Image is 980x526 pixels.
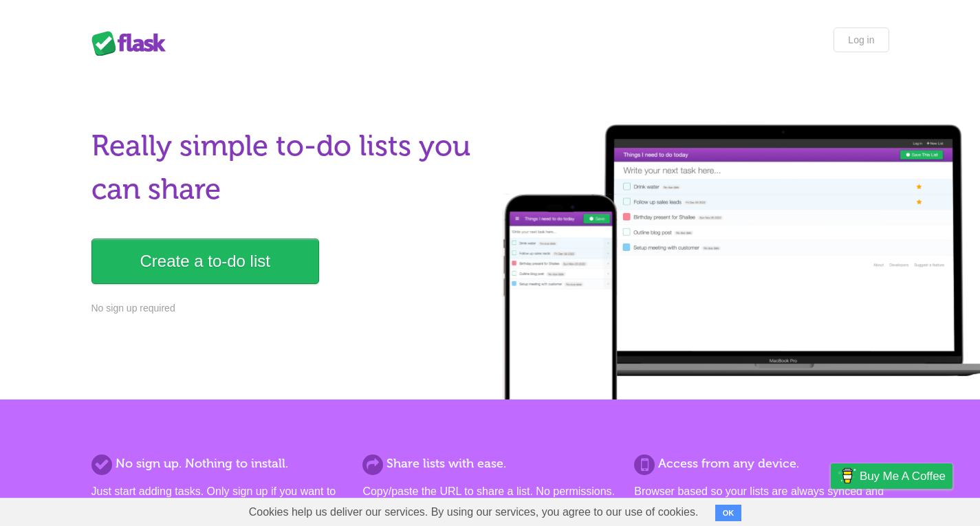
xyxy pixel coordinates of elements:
[91,301,482,316] p: No sign up required
[362,454,617,473] h2: Share lists with ease.
[715,505,742,521] button: OK
[838,464,856,487] img: Buy me a coffee
[634,454,889,473] h2: Access from any device.
[831,463,952,489] a: Buy me a coffee
[91,454,346,473] h2: No sign up. Nothing to install.
[91,483,346,516] p: Just start adding tasks. Only sign up if you want to save more than one list.
[91,239,319,284] a: Create a to-do list
[860,464,946,488] span: Buy me a coffee
[91,31,174,56] div: Flask Lists
[235,498,712,526] span: Cookies help us deliver our services. By using our services, you agree to our use of cookies.
[634,483,889,516] p: Browser based so your lists are always synced and you can access them from anywhere.
[91,124,482,211] h1: Really simple to-do lists you can share
[362,483,617,516] p: Copy/paste the URL to share a list. No permissions. No formal invites. It's that simple.
[834,28,889,52] a: Log in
